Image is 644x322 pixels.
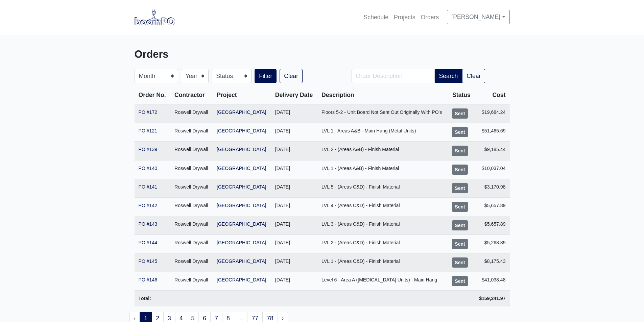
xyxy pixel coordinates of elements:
[139,296,151,301] strong: Total:
[139,166,158,171] a: PO #140
[280,69,303,83] a: Clear
[271,142,317,160] td: [DATE]
[317,272,448,291] td: Level 6 - Area A ([MEDICAL_DATA] Units) - Main Hang
[317,142,448,160] td: LVL 2 - (Areas A&B) - Finish Material
[271,86,317,104] th: Delivery Date
[462,69,485,83] a: Clear
[217,221,266,227] a: [GEOGRAPHIC_DATA]
[170,234,213,253] td: Roswell Drywall
[452,146,468,156] div: Sent
[271,197,317,216] td: [DATE]
[452,220,468,230] div: Sent
[317,197,448,216] td: LVL 4 - (Areas C&D) - Finish Material
[317,216,448,234] td: LVL 3 - (Areas C&D) - Finish Material
[139,240,158,245] a: PO #144
[361,10,391,25] a: Schedule
[170,253,213,272] td: Roswell Drywall
[217,240,266,245] a: [GEOGRAPHIC_DATA]
[170,197,213,216] td: Roswell Drywall
[452,202,468,212] div: Sent
[435,69,462,83] button: Search
[271,123,317,142] td: [DATE]
[452,183,468,193] div: Sent
[217,258,266,264] a: [GEOGRAPHIC_DATA]
[475,142,510,160] td: $9,185.44
[317,253,448,272] td: LVL 1 - (Areas C&D) - Finish Material
[475,216,510,234] td: $5,657.89
[475,253,510,272] td: $8,175.43
[475,123,510,142] td: $51,465.69
[139,258,158,264] a: PO #145
[452,239,468,249] div: Sent
[170,104,213,123] td: Roswell Drywall
[135,9,175,25] img: boomPO
[448,86,475,104] th: Status
[139,221,158,227] a: PO #143
[170,179,213,197] td: Roswell Drywall
[217,203,266,208] a: [GEOGRAPHIC_DATA]
[170,272,213,291] td: Roswell Drywall
[139,184,158,190] a: PO #141
[475,272,510,291] td: $41,038.48
[475,234,510,253] td: $5,268.89
[271,104,317,123] td: [DATE]
[271,216,317,234] td: [DATE]
[217,147,266,152] a: [GEOGRAPHIC_DATA]
[452,276,468,286] div: Sent
[217,128,266,133] a: [GEOGRAPHIC_DATA]
[317,104,448,123] td: Floors 5-2 - Unit Board Not Sent Out Originally With PO's
[135,86,171,104] th: Order No.
[317,234,448,253] td: LVL 2 - (Areas C&D) - Finish Material
[271,272,317,291] td: [DATE]
[475,179,510,197] td: $3,170.98
[452,165,468,175] div: Sent
[418,10,442,25] a: Orders
[271,160,317,179] td: [DATE]
[475,104,510,123] td: $19,684.24
[317,123,448,142] td: LVL 1 - Areas A&B - Main Hang (Metal Units)
[255,69,277,83] button: Filter
[217,184,266,190] a: [GEOGRAPHIC_DATA]
[271,253,317,272] td: [DATE]
[139,128,158,133] a: PO #121
[391,10,418,25] a: Projects
[170,142,213,160] td: Roswell Drywall
[475,86,510,104] th: Cost
[317,179,448,197] td: LVL 5 - (Areas C&D) - Finish Material
[452,127,468,137] div: Sent
[170,160,213,179] td: Roswell Drywall
[479,296,505,301] strong: $159,341.97
[170,86,213,104] th: Contractor
[170,216,213,234] td: Roswell Drywall
[217,277,266,282] a: [GEOGRAPHIC_DATA]
[317,86,448,104] th: Description
[447,10,509,24] a: [PERSON_NAME]
[139,147,158,152] a: PO #139
[352,69,435,83] input: Order Description
[271,179,317,197] td: [DATE]
[135,48,317,61] h3: Orders
[452,257,468,268] div: Sent
[217,166,266,171] a: [GEOGRAPHIC_DATA]
[475,160,510,179] td: $10,037.04
[452,108,468,119] div: Sent
[217,109,266,115] a: [GEOGRAPHIC_DATA]
[271,234,317,253] td: [DATE]
[139,203,158,208] a: PO #142
[139,277,158,282] a: PO #146
[139,109,158,115] a: PO #172
[213,86,271,104] th: Project
[475,197,510,216] td: $5,657.89
[317,160,448,179] td: LVL 1 - (Areas A&B) - Finish Material
[170,123,213,142] td: Roswell Drywall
